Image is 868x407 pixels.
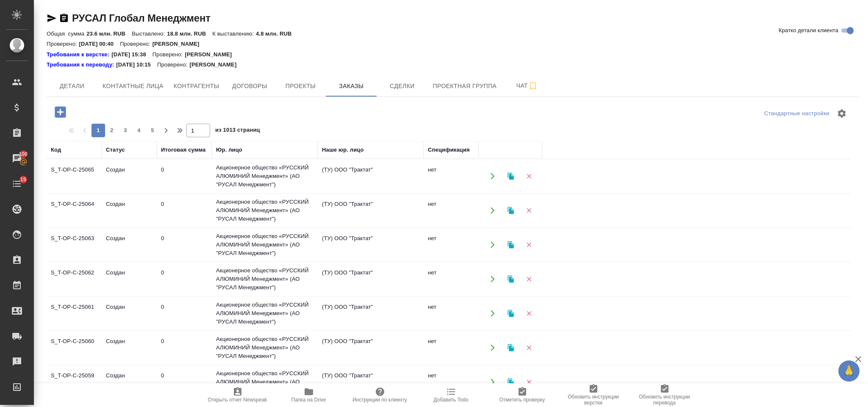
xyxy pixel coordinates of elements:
[212,296,318,330] td: Акционерное общество «РУССКИЙ АЛЮМИНИЙ Менеджмент» (АО "РУСАЛ Менеджмент")
[47,41,79,47] p: Проверено:
[528,81,538,91] svg: Подписаться
[487,383,558,407] button: Отметить проверку
[424,230,479,260] td: нет
[382,81,422,91] span: Сделки
[424,333,479,363] td: нет
[157,333,212,363] td: 0
[318,299,424,328] td: (ТУ) ООО "Трактат"
[132,126,146,135] span: 4
[174,81,219,91] span: Контрагенты
[47,61,116,69] a: Требования к переводу:
[106,146,125,154] div: Статус
[344,383,416,407] button: Инструкции по клиенту
[832,103,852,124] span: Настроить таблицу
[229,81,270,91] span: Договоры
[15,175,31,184] span: 15
[47,299,102,328] td: S_T-OP-C-25061
[499,397,545,403] span: Отметить проверку
[49,103,72,121] button: Добавить проект
[842,362,856,380] span: 🙏
[157,196,212,225] td: 0
[424,264,479,294] td: нет
[2,148,32,169] a: 100
[116,61,157,69] p: [DATE] 10:15
[502,374,519,391] button: Клонировать
[484,168,501,185] button: Открыть
[779,26,838,35] span: Кратко детали клиента
[51,146,61,154] div: Код
[105,126,119,135] span: 2
[105,124,119,137] button: 2
[14,150,33,158] span: 100
[563,394,624,406] span: Обновить инструкции верстки
[520,374,538,391] button: Удалить
[119,126,132,135] span: 3
[507,80,547,91] span: Чат
[72,12,211,24] a: РУСАЛ Глобал Менеджмент
[318,196,424,225] td: (ТУ) ООО "Трактат"
[157,61,190,69] p: Проверено:
[502,236,519,254] button: Клонировать
[256,30,298,37] p: 4.8 млн. RUB
[520,271,538,288] button: Удалить
[157,161,212,191] td: 0
[502,168,519,185] button: Клонировать
[102,230,157,260] td: Создан
[273,383,344,407] button: Папка на Drive
[520,168,538,185] button: Удалить
[520,305,538,322] button: Удалить
[119,124,132,137] button: 3
[47,367,102,397] td: S_T-OP-C-25059
[212,159,318,193] td: Акционерное общество «РУССКИЙ АЛЮМИНИЙ Менеджмент» (АО "РУСАЛ Менеджмент")
[157,230,212,260] td: 0
[629,383,700,407] button: Обновить инструкции перевода
[212,365,318,399] td: Акционерное общество «РУССКИЙ АЛЮМИНИЙ Менеджмент» (АО "РУСАЛ Менеджмент")
[102,161,157,191] td: Создан
[153,41,206,47] p: [PERSON_NAME]
[352,397,407,403] span: Инструкции по клиенту
[212,30,256,37] p: К выставлению:
[79,41,120,47] p: [DATE] 00:40
[146,124,159,137] button: 5
[318,161,424,191] td: (ТУ) ООО "Трактат"
[212,228,318,262] td: Акционерное общество «РУССКИЙ АЛЮМИНИЙ Менеджмент» (АО "РУСАЛ Менеджмент")
[318,264,424,294] td: (ТУ) ООО "Трактат"
[86,30,132,37] p: 23.6 млн. RUB
[157,264,212,294] td: 0
[416,383,487,407] button: Добавить Todo
[102,299,157,328] td: Создан
[762,107,832,120] div: split button
[47,161,102,191] td: S_T-OP-C-25065
[47,50,111,59] a: Требования к верстке:
[484,202,501,219] button: Открыть
[215,125,260,137] span: из 1013 страниц
[318,230,424,260] td: (ТУ) ООО "Трактат"
[102,196,157,225] td: Создан
[433,397,468,403] span: Добавить Todo
[216,146,242,154] div: Юр. лицо
[2,173,32,194] a: 15
[291,397,326,403] span: Папка на Drive
[484,236,501,254] button: Открыть
[280,81,321,91] span: Проекты
[157,367,212,397] td: 0
[157,299,212,328] td: 0
[424,367,479,397] td: нет
[189,61,243,69] p: [PERSON_NAME]
[322,146,364,154] div: Наше юр. лицо
[47,30,86,37] p: Общая сумма
[212,262,318,296] td: Акционерное общество «РУССКИЙ АЛЮМИНИЙ Менеджмент» (АО "РУСАЛ Менеджмент")
[146,126,159,135] span: 5
[132,124,146,137] button: 4
[433,81,496,91] span: Проектная группа
[102,367,157,397] td: Создан
[47,264,102,294] td: S_T-OP-C-25062
[520,202,538,219] button: Удалить
[502,271,519,288] button: Клонировать
[103,81,164,91] span: Контактные лица
[558,383,629,407] button: Обновить инструкции верстки
[502,305,519,322] button: Клонировать
[47,13,57,23] button: Скопировать ссылку для ЯМессенджера
[212,331,318,365] td: Акционерное общество «РУССКИЙ АЛЮМИНИЙ Менеджмент» (АО "РУСАЛ Менеджмент")
[502,202,519,219] button: Клонировать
